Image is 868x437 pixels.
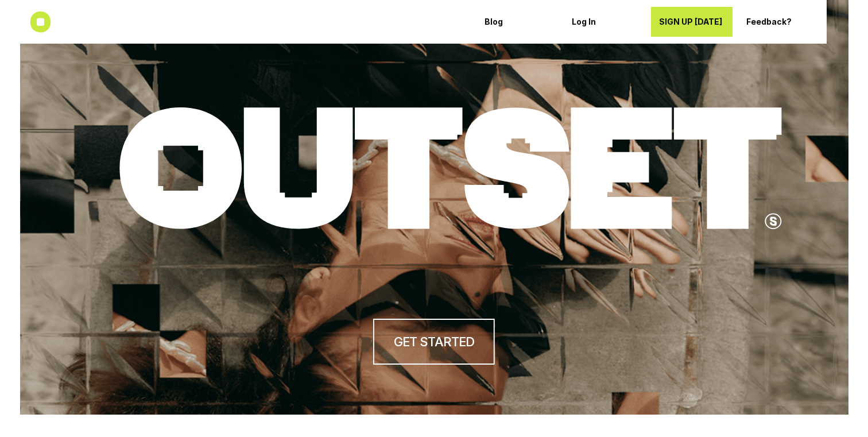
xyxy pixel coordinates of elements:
[485,17,550,27] p: Blog
[738,7,820,37] a: Feedback?
[564,7,645,37] a: Log In
[476,7,558,37] a: Blog
[394,333,474,351] h4: GET STARTED
[572,17,637,27] p: Log In
[659,17,724,27] p: SIGN UP [DATE]
[373,319,495,365] a: GET STARTED
[746,17,812,27] p: Feedback?
[651,7,733,37] a: SIGN UP [DATE]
